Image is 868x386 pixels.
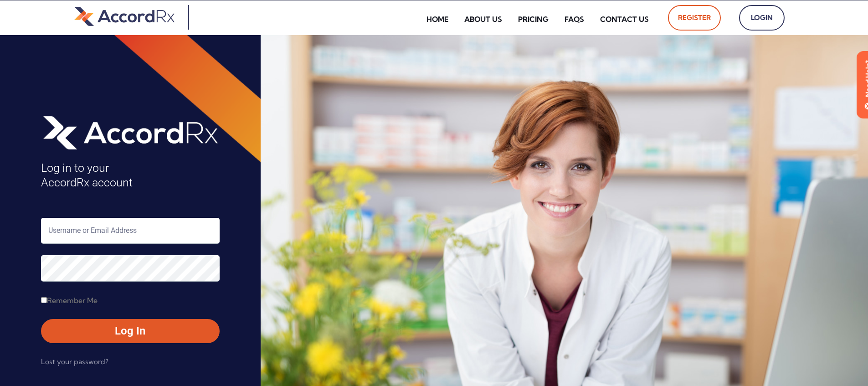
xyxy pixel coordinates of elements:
[41,355,108,369] a: Lost your password?
[41,113,220,152] img: AccordRx_logo_header_white
[749,10,775,25] span: Login
[74,5,175,27] img: default-logo
[420,9,455,30] a: Home
[41,297,47,303] input: Remember Me
[739,5,785,31] a: Login
[678,10,711,25] span: Register
[50,324,211,338] span: Log In
[41,161,220,190] h4: Log in to your AccordRx account
[41,218,220,244] input: Username or Email Address
[457,9,509,30] a: About Us
[593,9,656,30] a: Contact Us
[668,5,721,31] a: Register
[41,293,98,308] label: Remember Me
[511,9,555,30] a: Pricing
[558,9,591,30] a: FAQs
[41,319,220,343] button: Log In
